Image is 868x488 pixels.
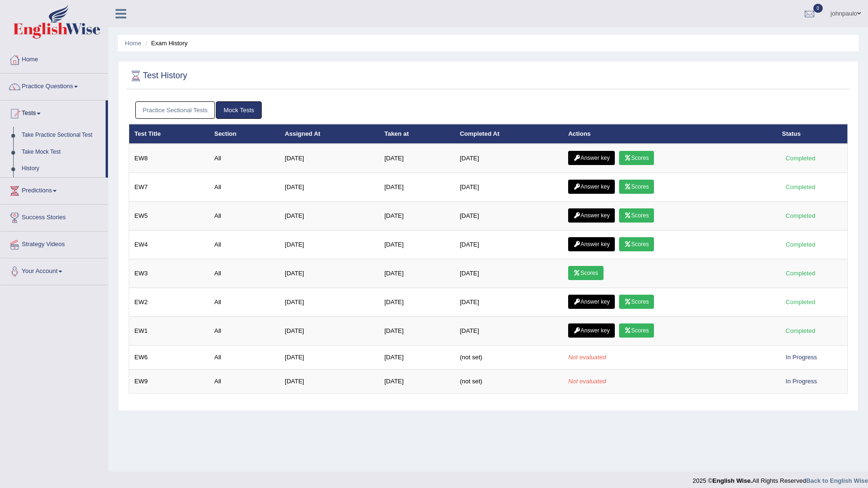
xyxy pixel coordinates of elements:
td: [DATE] [280,231,379,259]
td: [DATE] [455,144,563,173]
td: [DATE] [379,346,455,370]
td: EW7 [129,173,209,202]
a: Home [0,47,108,70]
div: Completed [782,268,819,278]
td: All [209,231,280,259]
a: Answer key [568,295,615,309]
td: [DATE] [280,144,379,173]
a: Take Practice Sectional Test [17,127,106,144]
a: Answer key [568,237,615,251]
a: Success Stories [0,205,108,228]
th: Taken at [379,124,455,144]
em: Not evaluated [568,378,606,385]
td: All [209,346,280,370]
div: Completed [782,297,819,307]
td: [DATE] [379,173,455,202]
div: In Progress [782,352,821,362]
td: [DATE] [455,202,563,231]
td: [DATE] [379,370,455,394]
td: All [209,288,280,317]
td: EW4 [129,231,209,259]
a: Practice Sectional Tests [135,101,215,119]
td: EW6 [129,346,209,370]
a: Scores [619,180,654,194]
div: Completed [782,326,819,336]
strong: English Wise. [712,477,752,484]
td: All [209,173,280,202]
div: Completed [782,211,819,221]
td: [DATE] [280,259,379,288]
a: Answer key [568,208,615,223]
td: [DATE] [455,288,563,317]
td: All [209,144,280,173]
a: Scores [619,151,654,165]
a: Scores [619,237,654,251]
td: [DATE] [379,231,455,259]
td: All [209,202,280,231]
th: Status [777,124,848,144]
td: [DATE] [379,202,455,231]
a: Mock Tests [216,101,262,119]
div: In Progress [782,376,821,386]
td: [DATE] [280,317,379,346]
span: 0 [813,4,823,13]
th: Assigned At [280,124,379,144]
td: EW9 [129,370,209,394]
h2: Test History [129,69,187,83]
td: [DATE] [455,173,563,202]
a: Scores [619,323,654,338]
th: Actions [563,124,777,144]
a: Take Mock Test [17,144,106,161]
td: All [209,317,280,346]
a: Strategy Videos [0,232,108,255]
a: Back to English Wise [806,477,868,484]
th: Completed At [455,124,563,144]
a: Home [125,40,141,47]
td: [DATE] [379,259,455,288]
div: 2025 © All Rights Reserved [693,471,868,485]
td: [DATE] [280,288,379,317]
td: EW3 [129,259,209,288]
th: Test Title [129,124,209,144]
a: Scores [619,208,654,223]
a: History [17,160,106,177]
a: Scores [568,266,603,280]
a: Practice Questions [0,74,108,97]
td: All [209,259,280,288]
td: [DATE] [280,173,379,202]
td: [DATE] [280,202,379,231]
span: (not set) [460,354,482,361]
td: EW5 [129,202,209,231]
a: Predictions [0,178,108,201]
div: Completed [782,240,819,249]
a: Your Account [0,258,108,282]
td: All [209,370,280,394]
td: [DATE] [280,370,379,394]
li: Exam History [143,39,188,48]
a: Answer key [568,151,615,165]
td: [DATE] [379,317,455,346]
div: Completed [782,153,819,163]
td: [DATE] [379,144,455,173]
a: Answer key [568,323,615,338]
td: EW1 [129,317,209,346]
td: [DATE] [455,317,563,346]
td: [DATE] [455,259,563,288]
span: (not set) [460,378,482,385]
td: [DATE] [379,288,455,317]
td: EW2 [129,288,209,317]
div: Completed [782,182,819,192]
td: [DATE] [455,231,563,259]
td: [DATE] [280,346,379,370]
a: Scores [619,295,654,309]
th: Section [209,124,280,144]
td: EW8 [129,144,209,173]
a: Answer key [568,180,615,194]
em: Not evaluated [568,354,606,361]
a: Tests [0,100,106,124]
